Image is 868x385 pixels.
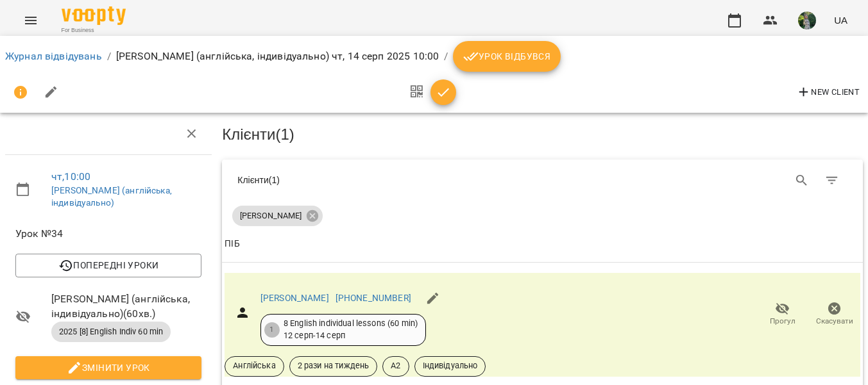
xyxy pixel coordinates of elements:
[225,236,239,252] div: ПІБ
[222,126,863,143] h3: Клієнти ( 1 )
[793,82,863,102] button: New Client
[383,360,408,372] span: A2
[798,12,816,29] img: 429a96cc9ef94a033d0b11a5387a5960.jfif
[834,13,847,27] span: UA
[225,236,860,252] span: ПІБ
[415,360,486,372] span: Індивідуально
[290,360,377,372] span: 2 рази на тиждень
[15,226,201,242] span: Урок №34
[116,49,439,64] p: [PERSON_NAME] (англійська, індивідуально) чт, 14 серп 2025 10:00
[62,6,126,25] img: Voopty Logo
[51,326,171,338] span: 2025 [8] English Indiv 60 min
[260,293,329,303] a: [PERSON_NAME]
[232,210,309,222] span: [PERSON_NAME]
[787,165,817,196] button: Search
[816,316,853,327] span: Скасувати
[796,85,860,100] span: New Client
[62,26,126,35] span: For Business
[237,174,533,186] div: Клієнти ( 1 )
[817,165,847,196] button: Фільтр
[264,322,280,338] div: 1
[284,318,418,341] div: 8 English individual lessons (60 min) 12 серп - 14 серп
[225,236,239,252] div: Sort
[51,170,90,183] a: чт , 10:00
[829,8,853,32] button: UA
[26,360,191,375] span: Змінити урок
[770,316,796,327] span: Прогул
[5,41,863,72] nav: breadcrumb
[51,185,172,208] a: [PERSON_NAME] (англійська, індивідуально)
[26,258,191,273] span: Попередні уроки
[444,49,448,64] li: /
[232,206,323,226] div: [PERSON_NAME]
[107,49,111,64] li: /
[15,356,201,379] button: Змінити урок
[15,5,46,36] button: Menu
[336,293,411,303] a: [PHONE_NUMBER]
[453,41,561,72] button: Урок відбувся
[463,49,550,64] span: Урок відбувся
[51,291,201,322] span: [PERSON_NAME] (англійська, індивідуально) ( 60 хв. )
[15,254,201,277] button: Попередні уроки
[222,160,863,201] div: Table Toolbar
[225,360,283,372] span: Англійська
[756,297,808,332] button: Прогул
[808,297,860,332] button: Скасувати
[5,50,102,62] a: Журнал відвідувань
